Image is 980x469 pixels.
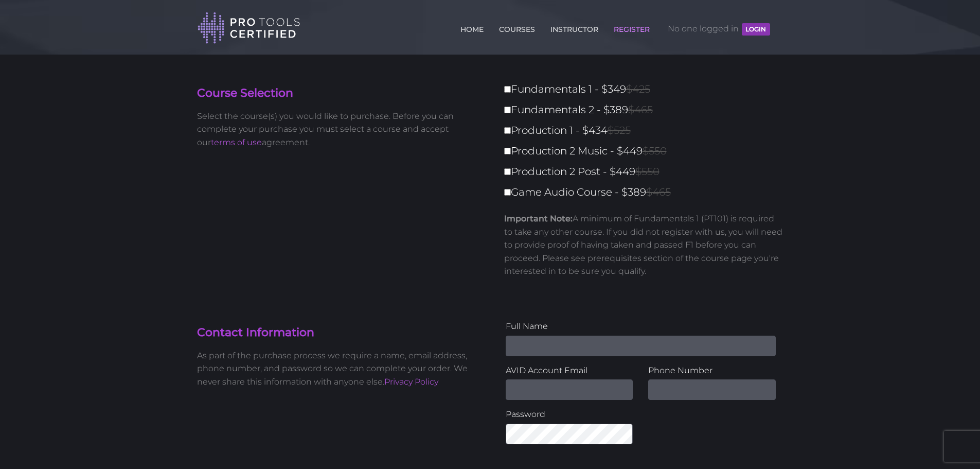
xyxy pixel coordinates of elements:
input: Production 2 Music - $449$550 [504,148,511,154]
p: Select the course(s) you would like to purchase. Before you can complete your purchase you must s... [197,110,483,149]
span: $550 [635,165,660,178]
span: $465 [628,103,653,116]
a: HOME [458,19,486,36]
span: $550 [643,145,667,157]
span: $525 [608,124,631,136]
label: Phone Number [648,364,776,377]
label: Fundamentals 2 - $389 [504,101,790,119]
input: Production 1 - $434$525 [504,127,511,134]
label: Fundamentals 1 - $349 [504,80,790,98]
label: Game Audio Course - $389 [504,183,790,201]
span: $465 [646,186,671,198]
input: Fundamentals 2 - $389$465 [504,107,511,113]
input: Production 2 Post - $449$550 [504,168,511,175]
a: Privacy Policy [384,377,438,387]
label: AVID Account Email [506,364,633,377]
input: Game Audio Course - $389$465 [504,189,511,196]
a: INSTRUCTOR [548,19,601,36]
h4: Contact Information [197,325,483,341]
label: Production 2 Music - $449 [504,142,790,160]
button: LOGIN [742,23,770,36]
p: A minimum of Fundamentals 1 (PT101) is required to take any other course. If you did not register... [504,212,783,278]
span: No one logged in [668,13,770,44]
label: Production 2 Post - $449 [504,163,790,181]
label: Full Name [506,320,776,333]
label: Production 1 - $434 [504,121,790,140]
h4: Course Selection [197,85,483,101]
input: Fundamentals 1 - $349$425 [504,86,511,93]
img: Pro Tools Certified Logo [198,11,300,45]
a: REGISTER [611,19,652,36]
a: COURSES [496,19,538,36]
a: terms of use [211,137,262,147]
strong: Important Note: [504,214,573,223]
p: As part of the purchase process we require a name, email address, phone number, and password so w... [197,349,483,389]
span: $425 [626,83,650,95]
label: Password [506,408,633,421]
